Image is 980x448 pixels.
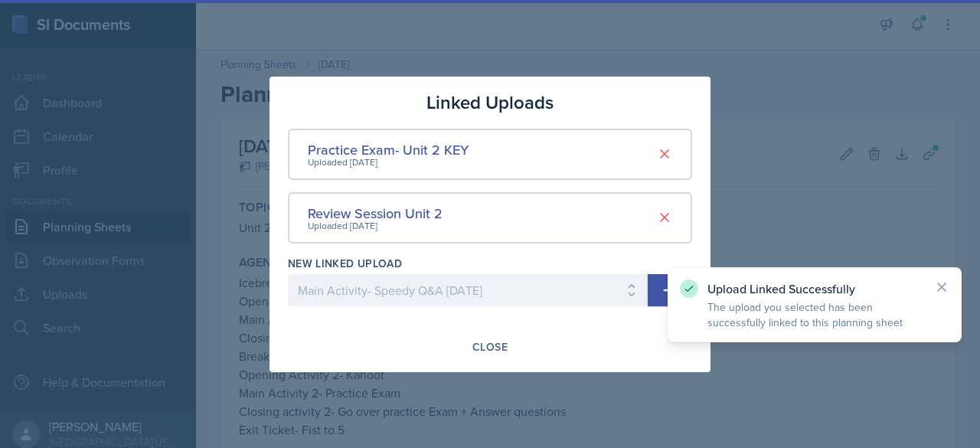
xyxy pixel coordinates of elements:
[308,203,443,224] div: Review Session Unit 2
[426,89,554,116] h3: Linked Uploads
[288,256,402,271] label: New Linked Upload
[462,334,518,360] button: Close
[308,139,469,160] div: Practice Exam- Unit 2 KEY
[707,281,922,296] p: Upload Linked Successfully
[707,299,922,330] p: The upload you selected has been successfully linked to this planning sheet
[308,219,443,233] div: Uploaded [DATE]
[472,341,508,353] div: Close
[308,155,469,169] div: Uploaded [DATE]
